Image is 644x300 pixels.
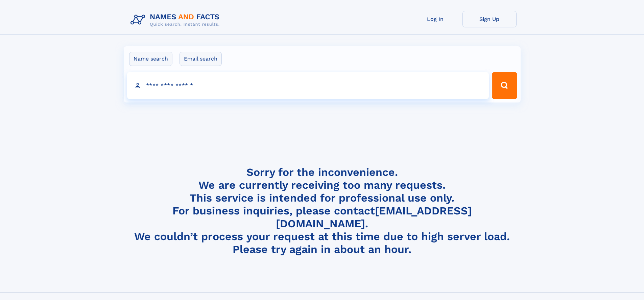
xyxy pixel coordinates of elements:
[127,72,489,99] input: search input
[462,11,517,27] a: Sign Up
[128,11,225,29] img: Logo Names and Facts
[129,52,172,66] label: Name search
[408,11,462,27] a: Log In
[128,166,517,256] h4: Sorry for the inconvenience. We are currently receiving too many requests. This service is intend...
[492,72,517,99] button: Search Button
[180,52,222,66] label: Email search
[276,204,472,230] a: [EMAIL_ADDRESS][DOMAIN_NAME]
